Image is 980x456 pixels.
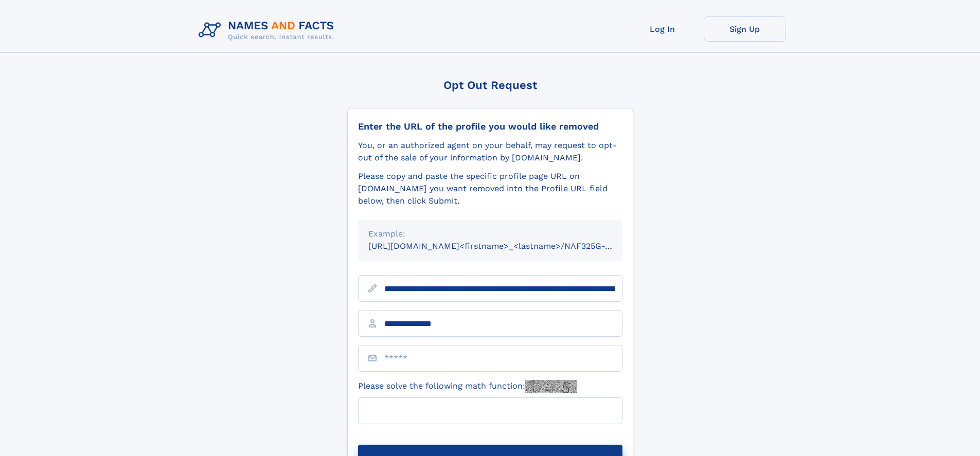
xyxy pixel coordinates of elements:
a: Log In [621,16,704,42]
div: Enter the URL of the profile you would like removed [358,121,622,132]
div: You, or an authorized agent on your behalf, may request to opt-out of the sale of your informatio... [358,139,622,164]
a: Sign Up [704,16,786,42]
div: Opt Out Request [347,79,633,92]
div: Please copy and paste the specific profile page URL on [DOMAIN_NAME] you want removed into the Pr... [358,170,622,207]
img: Logo Names and Facts [194,16,343,44]
small: [URL][DOMAIN_NAME]<firstname>_<lastname>/NAF325G-xxxxxxxx [368,241,642,251]
div: Example: [368,228,612,240]
label: Please solve the following math function: [358,380,577,393]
